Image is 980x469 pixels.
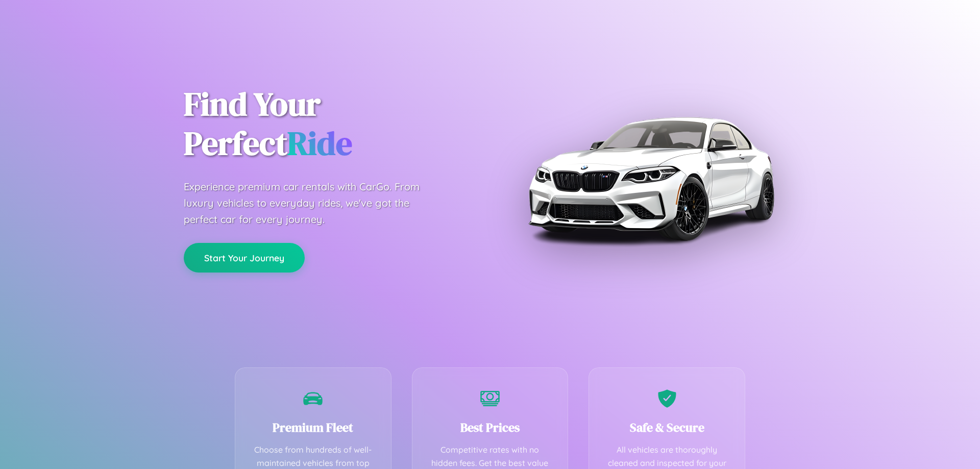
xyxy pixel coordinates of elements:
[184,243,305,273] button: Start Your Journey
[251,419,376,436] h3: Premium Fleet
[523,51,778,306] img: Premium BMW car rental vehicle
[287,121,352,165] span: Ride
[604,419,729,436] h3: Safe & Secure
[428,419,553,436] h3: Best Prices
[184,85,475,163] h1: Find Your Perfect
[184,179,439,228] p: Experience premium car rentals with CarGo. From luxury vehicles to everyday rides, we've got the ...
